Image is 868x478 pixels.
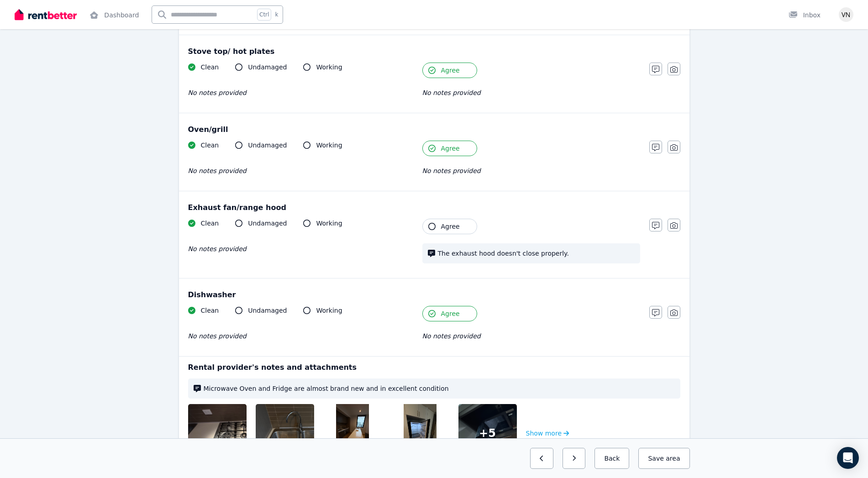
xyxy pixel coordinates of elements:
[789,11,821,20] div: Inbox
[441,309,460,318] span: Agree
[188,124,680,135] div: Oven/grill
[837,447,859,469] div: Open Intercom Messenger
[188,289,680,300] div: Dishwasher
[441,66,460,75] span: Agree
[201,219,219,228] span: Clean
[248,219,287,228] span: Undamaged
[316,306,342,315] span: Working
[422,89,481,96] span: No notes provided
[316,141,342,150] span: Working
[638,448,689,469] button: Save area
[526,404,569,462] button: Show more
[336,404,369,462] img: Kitchen 1.jpeg
[839,7,853,22] img: Vishnu Krishnankutty Nair
[438,249,635,258] span: The exhaust hood doesn't close properly.
[188,202,680,213] div: Exhaust fan/range hood
[188,362,680,373] p: Rental provider's notes and attachments
[256,404,360,462] img: Kitchen Sink.jpeg
[666,454,680,463] span: area
[316,219,342,228] span: Working
[594,448,629,469] button: Back
[204,384,675,393] span: Microwave Oven and Fridge are almost brand new and in excellent condition
[422,306,477,321] button: Agree
[188,332,247,340] span: No notes provided
[188,46,680,57] div: Stove top/ hot plates
[404,404,437,462] img: Fridge.jpeg
[422,141,477,156] button: Agree
[188,167,247,174] span: No notes provided
[248,141,287,150] span: Undamaged
[201,63,219,72] span: Clean
[15,8,77,21] img: RentBetter
[248,306,287,315] span: Undamaged
[201,306,219,315] span: Clean
[422,219,477,234] button: Agree
[316,63,342,72] span: Working
[257,9,271,21] span: Ctrl
[441,144,460,153] span: Agree
[441,222,460,231] span: Agree
[479,426,496,441] span: + 5
[248,63,287,72] span: Undamaged
[188,89,247,96] span: No notes provided
[188,404,292,462] img: Cooktop.jpeg
[422,167,481,174] span: No notes provided
[422,332,481,340] span: No notes provided
[422,63,477,78] button: Agree
[275,11,278,18] span: k
[201,141,219,150] span: Clean
[188,245,247,252] span: No notes provided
